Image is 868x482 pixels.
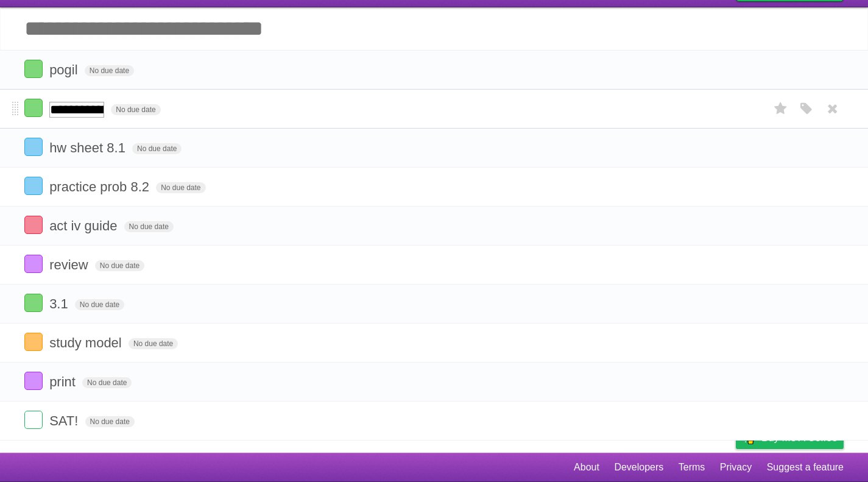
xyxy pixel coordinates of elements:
[49,335,125,350] span: study model
[24,216,43,234] label: Done
[720,456,752,479] a: Privacy
[24,411,43,429] label: Done
[761,427,838,448] span: Buy me a coffee
[679,456,705,479] a: Terms
[24,60,43,78] label: Done
[24,255,43,273] label: Done
[24,372,43,390] label: Done
[24,138,43,156] label: Done
[767,456,844,479] a: Suggest a feature
[24,177,43,195] label: Done
[24,294,43,312] label: Done
[132,143,182,154] span: No due date
[156,182,205,193] span: No due date
[85,65,134,76] span: No due date
[49,179,152,194] span: practice prob 8.2
[24,99,43,117] label: Done
[111,104,160,115] span: No due date
[85,416,135,427] span: No due date
[49,62,80,77] span: pogil
[49,140,129,155] span: hw sheet 8.1
[49,296,71,311] span: 3.1
[574,456,599,479] a: About
[49,218,120,233] span: act iv guide
[769,99,792,119] label: Star task
[124,221,174,232] span: No due date
[75,299,124,310] span: No due date
[24,333,43,351] label: Done
[49,374,79,389] span: print
[129,338,178,349] span: No due date
[82,377,132,388] span: No due date
[95,260,144,271] span: No due date
[49,257,91,272] span: review
[49,413,81,428] span: SAT!
[614,456,663,479] a: Developers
